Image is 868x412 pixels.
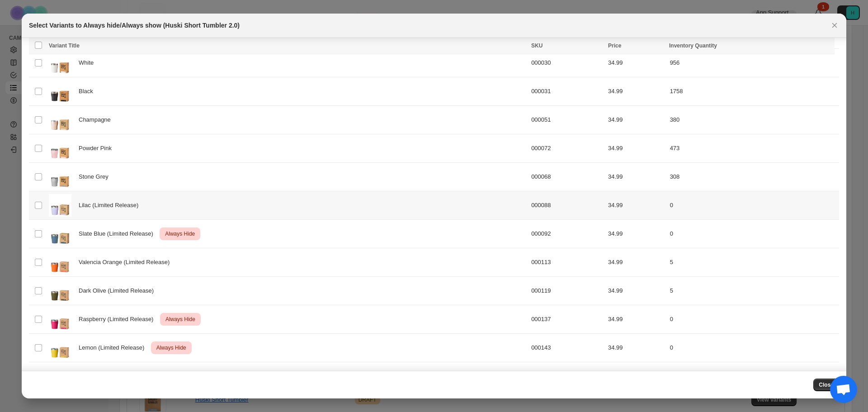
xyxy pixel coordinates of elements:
span: Slate Blue (Limited Release) [79,229,158,238]
span: Inventory Quantity [669,43,717,49]
span: Always Hide [164,314,197,325]
td: 000051 [528,106,605,134]
span: Stone Grey [79,172,113,181]
td: 000092 [528,220,605,248]
img: Short_Tumbler_2.0_-_Raspberry.jpg [49,308,71,331]
img: huski_short-tumbler-2.0_black.jpg [49,80,71,103]
td: 34.99 [605,49,667,77]
td: 34.99 [605,334,667,362]
td: 000137 [528,305,605,334]
td: 000143 [528,334,605,362]
td: 000072 [528,134,605,163]
td: 34.99 [605,277,667,305]
td: 474 [667,362,839,391]
span: Valencia Orange (Limited Release) [79,258,175,267]
td: 0 [667,334,839,362]
td: 000031 [528,77,605,106]
button: Close [813,379,839,391]
img: Short_Tumbler_2.0_-_Lemon.jpg [49,336,71,359]
span: Variant Title [49,43,80,49]
h2: Select Variants to Always hide/Always show (Huski Short Tumbler 2.0) [29,21,240,30]
td: 0 [667,305,839,334]
span: Black [79,87,98,96]
img: ST2.png [49,223,71,245]
td: 380 [667,106,839,134]
span: Close [819,381,834,388]
td: 000088 [528,191,605,220]
td: 0 [667,191,839,220]
td: 34.99 [605,220,667,248]
td: 000030 [528,49,605,77]
span: Always Hide [163,228,197,239]
img: shorttumbler_pink.jpg [49,137,71,160]
img: Huski_Short_Tumbler_2.0_-_Ocean_Blue.jpg [49,365,71,388]
img: Orange_-_ST2.jpg [49,251,71,274]
td: 34.99 [605,305,667,334]
td: 956 [667,49,839,77]
span: Raspberry (Limited Release) [79,315,158,324]
td: 5 [667,248,839,277]
img: shorttumbler_grey_1.jpg [49,166,71,188]
td: 000068 [528,163,605,191]
td: 000155 [528,362,605,391]
span: Price [608,43,621,49]
img: huski_short-tumbler-2.0_white.jpg [49,52,71,74]
td: 1758 [667,77,839,106]
span: Dark Olive (Limited Release) [79,286,159,295]
span: Lemon (Limited Release) [79,343,149,352]
span: Champagne [79,115,116,124]
a: Open chat [830,376,857,403]
td: 34.99 [605,134,667,163]
td: 5 [667,277,839,305]
img: Lilac-ST2.jpg [49,194,71,217]
td: 34.99 [605,163,667,191]
td: 34.99 [605,362,667,391]
td: 000113 [528,248,605,277]
span: Always Hide [155,342,188,353]
td: 0 [667,220,839,248]
td: 34.99 [605,191,667,220]
td: 34.99 [605,248,667,277]
td: 308 [667,163,839,191]
td: 000119 [528,277,605,305]
td: 34.99 [605,77,667,106]
img: ST2.jpg [49,279,71,302]
img: huski_products_short-tumbler-2.0_champagne.jpg [49,109,71,131]
td: 34.99 [605,106,667,134]
span: White [79,58,99,67]
button: Close [828,19,841,32]
span: Lilac (Limited Release) [79,201,143,210]
td: 473 [667,134,839,163]
span: SKU [531,43,542,49]
span: Powder Pink [79,144,117,153]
